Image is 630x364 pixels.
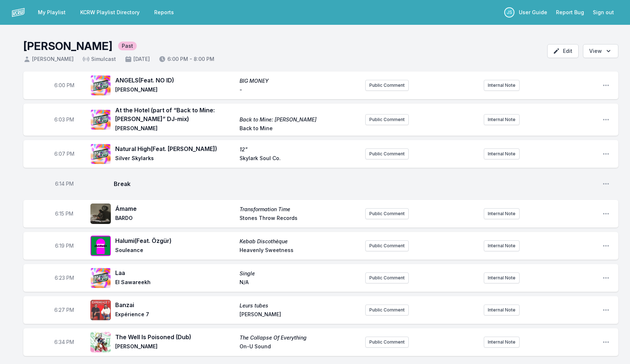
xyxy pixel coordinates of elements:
span: Timestamp [55,274,74,282]
button: Edit [547,44,579,58]
img: Transformation Time [90,204,111,224]
a: Report Bug [552,6,588,19]
span: The Well Is Poisoned (Dub) [115,333,235,341]
span: [PERSON_NAME] [115,125,235,133]
button: Internal Note [484,80,520,91]
span: 6:00 PM - 8:00 PM [159,55,214,63]
span: Single [240,270,359,277]
span: On-U Sound [240,343,359,352]
span: [PERSON_NAME] [23,55,74,63]
span: Ámame [115,204,235,213]
span: Timestamp [55,242,74,249]
span: [DATE] [125,55,150,63]
img: Kebab Discothèque [90,236,111,256]
img: 12" [90,144,111,164]
span: [PERSON_NAME] [115,86,235,95]
button: Internal Note [484,337,520,348]
button: Open playlist item options [602,210,610,217]
h1: [PERSON_NAME] [23,39,112,53]
button: Internal Note [484,272,520,283]
span: Timestamp [54,116,74,123]
span: Stones Throw Records [240,214,359,223]
span: Timestamp [55,180,74,187]
span: Back to Mine [240,125,359,133]
a: KCRW Playlist Directory [76,6,144,19]
button: Open playlist item options [602,82,610,89]
span: N/A [240,279,359,287]
button: Internal Note [484,305,520,315]
span: Back to Mine: [PERSON_NAME] [240,116,359,123]
button: Internal Note [484,114,520,125]
a: Reports [150,6,178,19]
button: Public Comment [365,208,409,219]
span: El Sawareekh [115,279,235,287]
span: At the Hotel (part of “Back to Mine: [PERSON_NAME]” DJ-mix) [115,106,235,123]
span: Banzai [115,301,235,309]
span: Break [114,179,596,188]
span: [PERSON_NAME] [115,343,235,352]
button: Sign out [588,6,618,19]
span: Halumi (Feat. Özgür) [115,236,235,245]
span: 12" [240,146,359,153]
button: Open playlist item options [602,338,610,346]
img: Leurs tubes [90,300,111,320]
button: Public Comment [365,148,409,159]
p: Jeremy Sole [504,7,514,18]
span: BARDO [115,214,235,223]
span: Silver Skylarks [115,155,235,163]
img: Single [90,268,111,288]
span: Souleance [115,247,235,255]
a: User Guide [514,6,552,19]
span: - [240,86,359,95]
button: Open playlist item options [602,150,610,158]
span: Transformation Time [240,206,359,213]
button: Open playlist item options [602,274,610,282]
span: Expérience 7 [115,311,235,320]
img: logo-white-87cec1fa9cbef997252546196dc51331.png [12,6,25,19]
span: Kebab Discothèque [240,238,359,245]
span: Simulcast [82,55,116,63]
span: BIG MONEY [240,77,359,85]
button: Open playlist item options [602,242,610,249]
a: My Playlist [34,6,70,19]
img: Back to Mine: Fatboy Slim [90,109,111,130]
button: Open playlist item options [602,180,610,187]
span: The Collapse Of Everything [240,334,359,341]
span: Timestamp [54,82,74,89]
span: Timestamp [54,306,74,314]
button: Open playlist item options [602,116,610,123]
span: Timestamp [54,338,74,346]
span: Leurs tubes [240,302,359,309]
button: Public Comment [365,240,409,251]
button: Internal Note [484,208,520,219]
button: Open options [583,44,618,58]
img: The Collapse Of Everything [90,332,111,352]
button: Open playlist item options [602,306,610,314]
span: Timestamp [54,150,74,158]
span: ANGELS (Feat. NO ID) [115,76,235,85]
img: BIG MONEY [90,75,111,96]
span: Laa [115,268,235,277]
span: Heavenly Sweetness [240,247,359,255]
button: Internal Note [484,148,520,159]
button: Public Comment [365,114,409,125]
span: Past [118,42,137,50]
button: Internal Note [484,240,520,251]
button: Public Comment [365,305,409,315]
button: Public Comment [365,337,409,348]
span: Natural High (Feat. [PERSON_NAME]) [115,144,235,153]
span: Skylark Soul Co. [240,155,359,163]
button: Public Comment [365,272,409,283]
span: Timestamp [55,210,73,217]
button: Public Comment [365,80,409,91]
span: [PERSON_NAME] [240,311,359,320]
